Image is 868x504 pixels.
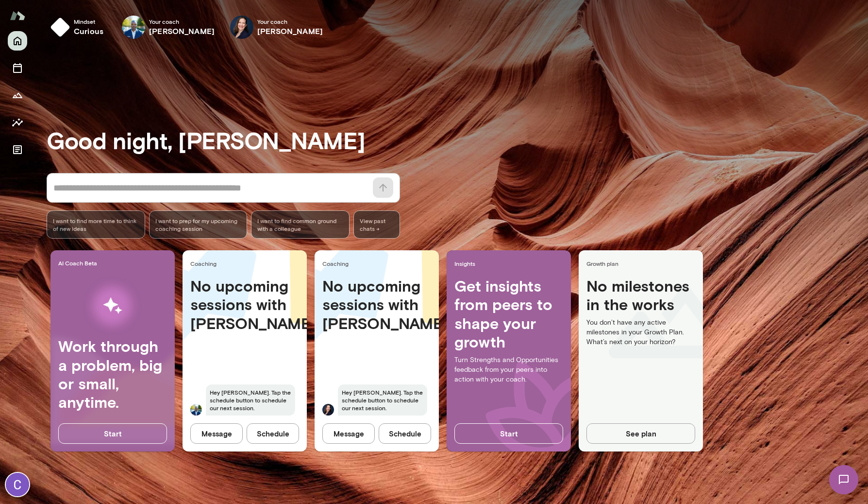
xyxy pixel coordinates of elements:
span: I want to find common ground with a colleague [257,217,343,232]
span: Coaching [322,260,435,267]
img: Mento [10,6,25,25]
button: Start [58,423,167,444]
span: Insights [454,260,567,267]
span: Coaching [190,260,303,267]
h4: No upcoming sessions with [PERSON_NAME] [190,277,299,332]
div: Jay FloydYour coach[PERSON_NAME] [115,12,221,43]
button: Documents [8,140,27,159]
button: Schedule [379,423,431,444]
span: Mindset [74,17,103,25]
img: AI Workflows [69,275,156,337]
h6: [PERSON_NAME] [149,25,215,37]
span: Hey [PERSON_NAME]. Tap the schedule button to schedule our next session. [338,384,427,416]
span: Your coach [149,17,215,25]
h3: Good night, [PERSON_NAME] [47,126,868,154]
button: Growth Plan [8,86,27,105]
img: Anna Bethke [230,16,253,39]
span: View past chats -> [353,210,400,239]
div: I want to find more time to think of new ideas [47,210,145,239]
button: Message [322,423,375,444]
button: Insights [8,113,27,132]
span: I want to find more time to think of new ideas [53,217,139,232]
span: Your coach [257,17,323,25]
h4: Get insights from peers to shape your growth [454,277,563,351]
h4: No upcoming sessions with [PERSON_NAME] [322,277,431,332]
img: Jay Floyd [122,16,145,39]
img: mindset [50,17,70,37]
h6: curious [74,25,103,37]
h4: No milestones in the works [586,277,695,318]
p: You don’t have any active milestones in your Growth Plan. What’s next on your horizon? [586,318,695,347]
h6: [PERSON_NAME] [257,25,323,37]
div: I want to prep for my upcoming coaching session [149,210,248,239]
button: Sessions [8,58,27,78]
button: Start [454,423,563,444]
img: Charlie Mei [6,473,29,496]
span: Growth plan [586,260,699,267]
span: Hey [PERSON_NAME]. Tap the schedule button to schedule our next session. [206,384,295,416]
img: Anna Bethke Bethke [322,404,334,416]
div: I want to find common ground with a colleague [251,210,350,239]
span: I want to prep for my upcoming coaching session [155,217,241,232]
button: Message [190,423,243,444]
button: Home [8,31,27,51]
button: Schedule [247,423,299,444]
p: Turn Strengths and Opportunities feedback from your peers into action with your coach. [454,355,563,384]
button: See plan [586,423,695,444]
img: Jay Floyd Floyd [190,404,202,416]
span: AI Coach Beta [58,259,171,267]
button: Mindsetcurious [47,12,111,43]
div: Anna BethkeYour coach[PERSON_NAME] [223,12,330,43]
h4: Work through a problem, big or small, anytime. [58,337,167,412]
